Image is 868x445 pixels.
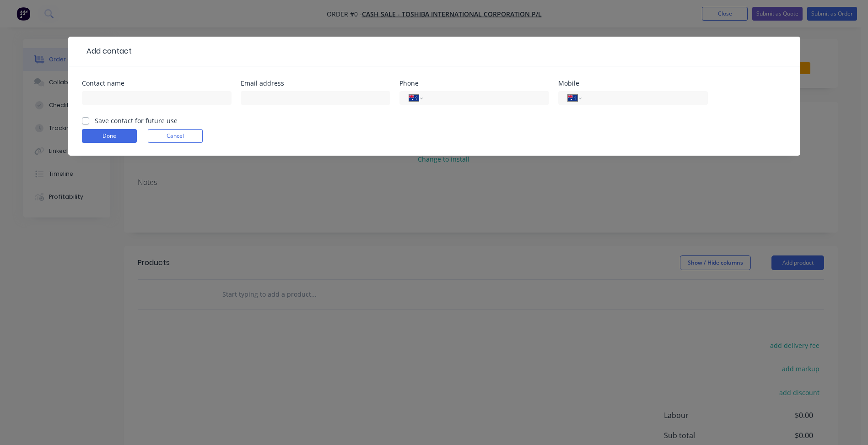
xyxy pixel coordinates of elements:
[95,116,178,125] label: Save contact for future use
[558,80,708,87] div: Mobile
[241,80,390,87] div: Email address
[82,46,132,57] div: Add contact
[82,80,232,87] div: Contact name
[82,129,137,143] button: Done
[399,80,549,87] div: Phone
[148,129,203,143] button: Cancel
